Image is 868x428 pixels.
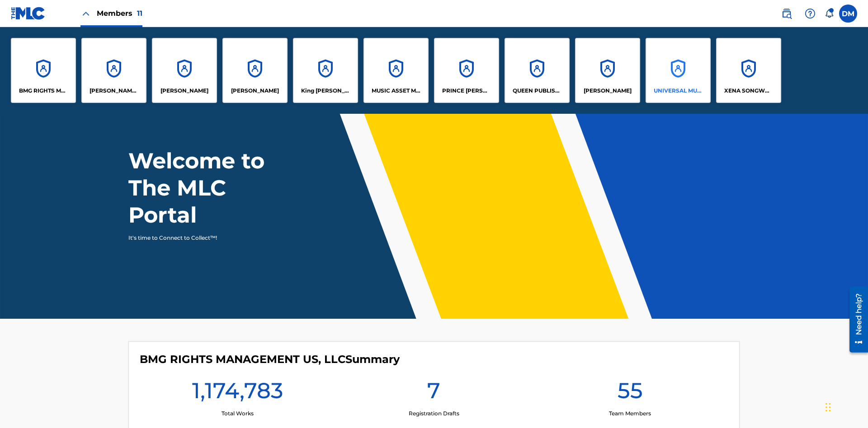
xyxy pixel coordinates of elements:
img: search [781,8,792,19]
a: AccountsMUSIC ASSET MANAGEMENT (MAM) [363,38,429,103]
p: MUSIC ASSET MANAGEMENT (MAM) [372,87,421,95]
a: Public Search [778,5,796,23]
a: AccountsPRINCE [PERSON_NAME] [434,38,499,103]
a: AccountsUNIVERSAL MUSIC PUB GROUP [646,38,711,103]
div: User Menu [839,5,857,23]
p: BMG RIGHTS MANAGEMENT US, LLC [19,87,68,95]
p: Total Works [222,409,254,418]
p: EYAMA MCSINGER [231,87,279,95]
div: Help [801,5,819,23]
p: CLEO SONGWRITER [90,87,139,95]
a: AccountsXENA SONGWRITER [716,38,781,103]
p: QUEEN PUBLISHA [513,87,562,95]
p: XENA SONGWRITER [724,87,774,95]
p: King McTesterson [301,87,350,95]
p: UNIVERSAL MUSIC PUB GROUP [654,87,703,95]
a: AccountsBMG RIGHTS MANAGEMENT US, LLC [11,38,76,103]
h1: 55 [618,377,643,409]
span: Members [97,8,142,19]
div: Drag [826,394,831,421]
img: help [805,8,816,19]
div: Notifications [825,9,834,18]
iframe: Chat Widget [823,385,868,428]
a: Accounts[PERSON_NAME] SONGWRITER [81,38,146,103]
a: Accounts[PERSON_NAME] [575,38,640,103]
a: AccountsQUEEN PUBLISHA [505,38,570,103]
img: Close [80,8,91,19]
img: MLC Logo [11,7,46,20]
h1: Welcome to The MLC Portal [128,147,297,228]
p: Registration Drafts [409,409,459,418]
a: AccountsKing [PERSON_NAME] [293,38,358,103]
h1: 1,174,783 [192,377,283,409]
p: Team Members [609,409,651,418]
h4: BMG RIGHTS MANAGEMENT US, LLC [140,353,400,366]
a: Accounts[PERSON_NAME] [152,38,217,103]
iframe: Resource Center [843,283,868,357]
p: PRINCE MCTESTERSON [442,87,491,95]
a: Accounts[PERSON_NAME] [222,38,288,103]
p: ELVIS COSTELLO [160,87,208,95]
h1: 7 [427,377,440,409]
p: RONALD MCTESTERSON [584,87,632,95]
p: It's time to Connect to Collect™! [128,234,285,242]
span: 11 [137,9,142,18]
